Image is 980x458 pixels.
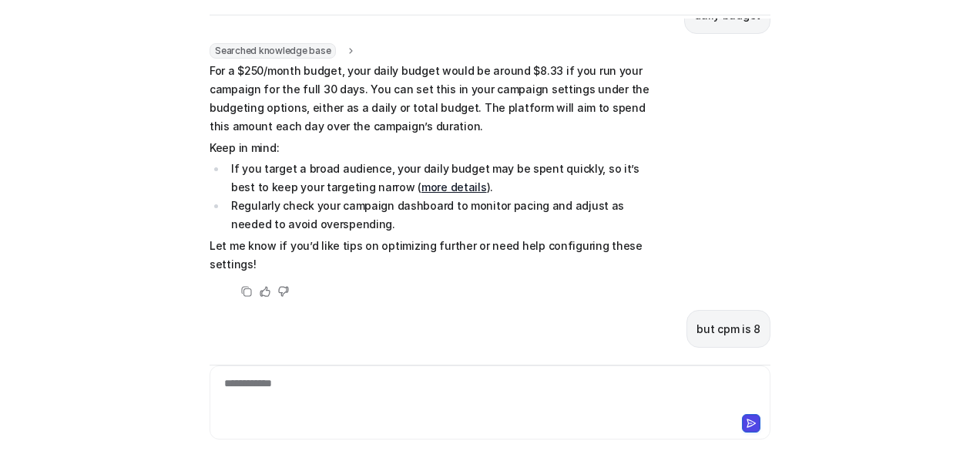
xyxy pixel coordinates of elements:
[421,180,487,194] a: more details
[210,43,336,59] span: Searched knowledge base
[210,237,660,274] p: Let me know if you’d like tips on optimizing further or need help configuring these settings!
[227,197,660,234] li: Regularly check your campaign dashboard to monitor pacing and adjust as needed to avoid overspend...
[696,320,760,338] p: but cpm is 8
[210,139,660,157] p: Keep in mind:
[210,62,660,136] p: For a $250/month budget, your daily budget would be around $8.33 if you run your campaign for the...
[227,160,660,197] li: If you target a broad audience, your daily budget may be spent quickly, so it’s best to keep your...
